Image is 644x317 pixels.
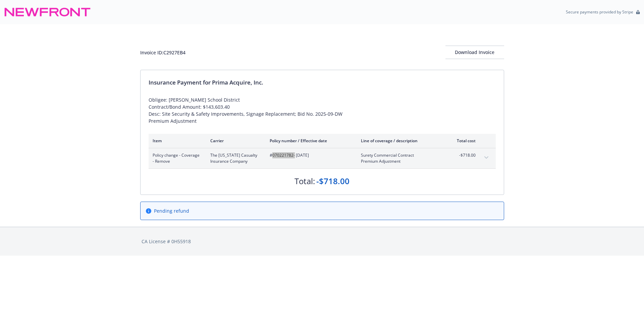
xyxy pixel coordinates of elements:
p: Secure payments provided by Stripe [566,9,633,15]
div: Carrier [210,138,259,144]
span: The [US_STATE] Casualty Insurance Company [210,152,259,164]
span: Surety Commercial ContractPremium Adjustment [361,152,440,164]
span: -$718.00 [450,152,476,158]
span: Premium Adjustment [361,158,440,164]
span: Surety Commercial Contract [361,152,440,158]
span: #070221782 - [DATE] [270,152,350,158]
div: Download Invoice [445,46,504,59]
div: Item [153,138,200,144]
span: Pending refund [154,207,189,214]
span: Policy change - Coverage - Remove [153,152,200,164]
button: Download Invoice [445,46,504,59]
button: expand content [481,152,492,163]
div: CA License # 0H55918 [142,238,503,245]
div: Invoice ID: C2927EB4 [140,49,185,56]
div: Line of coverage / description [361,138,440,144]
div: Policy change - Coverage - RemoveThe [US_STATE] Casualty Insurance Company#070221782- [DATE]Suret... [149,148,496,168]
div: Insurance Payment for Prima Acquire, Inc. [149,78,496,87]
div: -$718.00 [316,175,350,187]
div: Total: [294,175,315,187]
div: Policy number / Effective date [270,138,350,144]
div: Total cost [450,138,476,144]
div: Obligee: [PERSON_NAME] School District Contract/Bond Amount: $143,603.40 Desc: Site Security & Sa... [149,96,496,124]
